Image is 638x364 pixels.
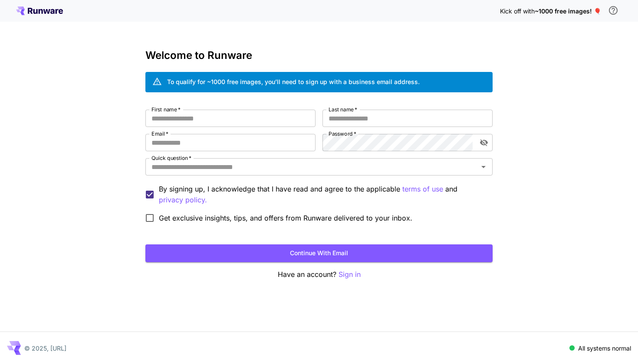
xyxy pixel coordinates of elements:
label: Email [151,130,168,137]
button: toggle password visibility [476,135,492,150]
button: By signing up, I acknowledge that I have read and agree to the applicable and privacy policy. [402,184,443,195]
button: By signing up, I acknowledge that I have read and agree to the applicable terms of use and [159,195,207,205]
p: Have an account? [145,269,493,280]
span: ~1000 free images! 🎈 [535,7,601,15]
p: © 2025, [URL] [24,344,66,353]
p: privacy policy. [159,195,207,205]
span: Get exclusive insights, tips, and offers from Runware delivered to your inbox. [159,213,412,223]
button: Open [477,161,490,173]
p: terms of use [402,184,443,195]
button: Continue with email [145,244,493,262]
p: By signing up, I acknowledge that I have read and agree to the applicable and [159,184,486,205]
label: Quick question [151,154,191,162]
label: Last name [329,106,357,113]
h3: Welcome to Runware [145,49,493,62]
p: All systems normal [578,344,631,353]
label: First name [151,106,181,113]
button: In order to qualify for free credit, you need to sign up with a business email address and click ... [605,2,622,19]
label: Password [329,130,356,137]
div: To qualify for ~1000 free images, you’ll need to sign up with a business email address. [167,77,420,86]
button: Sign in [339,269,361,280]
span: Kick off with [500,7,535,15]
